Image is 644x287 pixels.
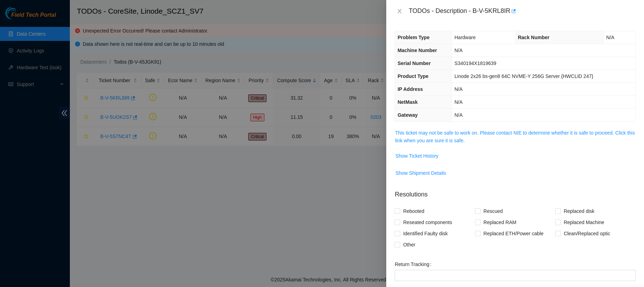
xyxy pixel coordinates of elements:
span: Serial Number [397,60,431,66]
span: Identified Faulty disk [400,228,451,239]
span: Replaced ETH/Power cable [481,228,546,239]
span: Clean/Replaced optic [561,228,613,239]
span: N/A [454,99,462,105]
span: Replaced RAM [481,217,519,228]
span: NetMask [397,99,418,105]
button: Show Shipment Details [395,167,446,179]
button: Show Ticket History [395,150,439,162]
span: Reseated components [400,217,455,228]
span: Rack Number [518,35,549,40]
span: N/A [454,86,462,92]
span: Show Shipment Details [395,169,446,177]
input: Return Tracking [395,270,636,281]
span: Rescued [481,206,505,217]
div: TODOs - Description - B-V-5KRL8IR [409,6,636,17]
span: Replaced disk [561,206,597,217]
span: Show Ticket History [395,152,438,160]
span: N/A [606,35,614,40]
span: Hardware [454,35,476,40]
span: IP Address [397,86,423,92]
span: Product Type [397,73,428,79]
p: Resolutions [395,184,636,199]
span: Problem Type [397,35,430,40]
span: Other [400,239,418,250]
a: This ticket may not be safe to work on. Please contact NIE to determine whether it is safe to pro... [395,130,635,143]
span: close [397,8,402,14]
span: N/A [454,112,462,118]
span: S340194X1819639 [454,60,496,66]
span: Replaced Machine [561,217,607,228]
label: Return Tracking [395,259,434,270]
span: Linode 2x26 bs-gen8 64C NVME-Y 256G Server {HWCLID 247} [454,73,593,79]
span: N/A [454,48,462,53]
span: Gateway [397,112,418,118]
button: Close [395,8,404,15]
span: Machine Number [397,48,437,53]
span: Rebooted [400,206,427,217]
